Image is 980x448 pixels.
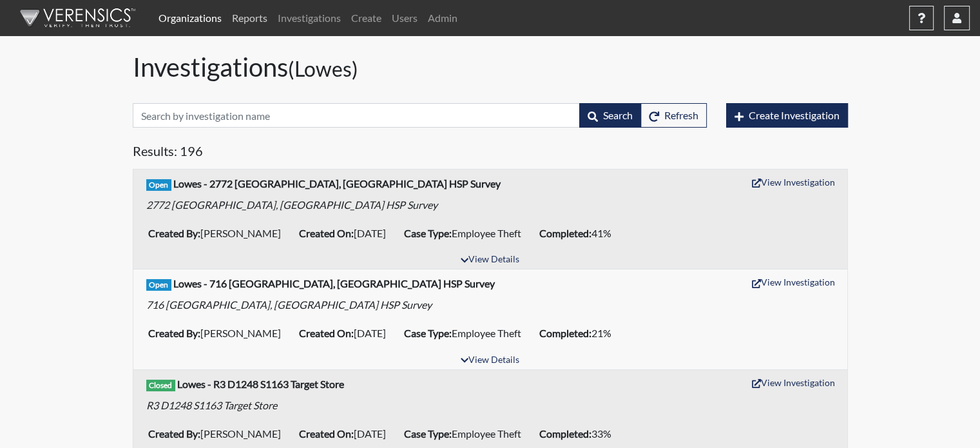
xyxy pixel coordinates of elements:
[133,103,580,128] input: Search by investigation name
[173,277,495,289] b: Lowes - 716 [GEOGRAPHIC_DATA], [GEOGRAPHIC_DATA] HSP Survey
[143,323,294,344] li: [PERSON_NAME]
[455,251,525,269] button: View Details
[746,272,841,292] button: View Investigation
[146,298,432,311] em: 716 [GEOGRAPHIC_DATA], [GEOGRAPHIC_DATA] HSP Survey
[746,373,841,393] button: View Investigation
[539,327,591,339] b: Completed:
[273,5,346,31] a: Investigations
[346,5,387,31] a: Create
[294,223,399,244] li: [DATE]
[146,179,172,191] span: Open
[177,378,344,390] b: Lowes - R3 D1248 S1163 Target Store
[146,279,172,291] span: Open
[227,5,273,31] a: Reports
[143,424,294,444] li: [PERSON_NAME]
[133,52,848,83] h1: Investigations
[143,223,294,244] li: [PERSON_NAME]
[173,177,501,190] b: Lowes - 2772 [GEOGRAPHIC_DATA], [GEOGRAPHIC_DATA] HSP Survey
[146,380,176,391] span: Closed
[294,424,399,444] li: [DATE]
[404,227,452,239] b: Case Type:
[534,424,624,444] li: 33%
[288,56,358,81] small: (Lowes)
[534,223,624,244] li: 41%
[294,323,399,344] li: [DATE]
[579,103,641,128] button: Search
[148,227,200,239] b: Created By:
[423,5,463,31] a: Admin
[146,399,277,411] em: R3 D1248 S1163 Target Store
[539,427,591,440] b: Completed:
[603,109,633,121] span: Search
[404,327,452,339] b: Case Type:
[746,172,841,192] button: View Investigation
[146,199,437,211] em: 2772 [GEOGRAPHIC_DATA], [GEOGRAPHIC_DATA] HSP Survey
[726,103,848,128] button: Create Investigation
[153,5,227,31] a: Organizations
[664,109,698,121] span: Refresh
[534,323,624,344] li: 21%
[148,427,200,440] b: Created By:
[539,227,591,239] b: Completed:
[399,323,534,344] li: Employee Theft
[749,109,840,121] span: Create Investigation
[399,424,534,444] li: Employee Theft
[299,227,354,239] b: Created On:
[387,5,423,31] a: Users
[299,327,354,339] b: Created On:
[133,143,848,164] h5: Results: 196
[299,427,354,440] b: Created On:
[455,352,525,369] button: View Details
[399,223,534,244] li: Employee Theft
[640,103,707,128] button: Refresh
[148,327,200,339] b: Created By:
[404,427,452,440] b: Case Type:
